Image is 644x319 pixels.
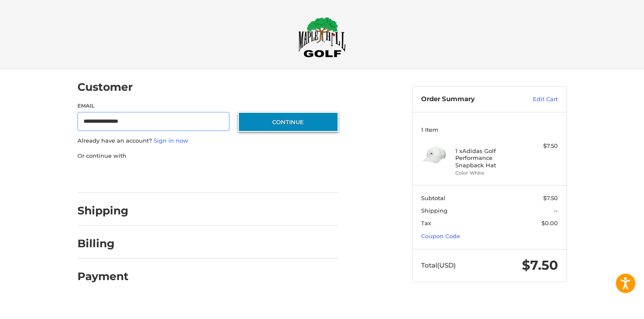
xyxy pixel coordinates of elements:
span: -- [554,207,558,214]
div: $7.50 [524,142,558,150]
label: Email [77,102,230,110]
p: Or continue with [77,152,338,160]
span: $0.00 [541,220,558,226]
li: Color White [455,169,522,177]
span: Shipping [421,207,448,214]
a: Coupon Code [421,233,460,239]
iframe: PayPal-paylater [148,169,213,184]
iframe: PayPal-venmo [221,169,286,184]
span: $7.50 [543,195,558,201]
span: Tax [421,220,431,226]
iframe: PayPal-paypal [74,169,139,184]
h2: Billing [77,237,128,250]
a: Sign in now [154,137,188,144]
h3: 1 Item [421,126,558,133]
p: Already have an account? [77,137,338,145]
h4: 1 x Adidas Golf Performance Snapback Hat [455,147,522,169]
button: Continue [238,112,338,132]
img: Maple Hill Golf [298,17,346,57]
span: Subtotal [421,195,445,201]
h2: Payment [77,270,129,283]
h3: Order Summary [421,95,514,104]
h2: Shipping [77,204,129,217]
span: Total (USD) [421,261,456,269]
a: Edit Cart [514,95,558,104]
h2: Customer [77,80,133,94]
span: $7.50 [522,257,558,273]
